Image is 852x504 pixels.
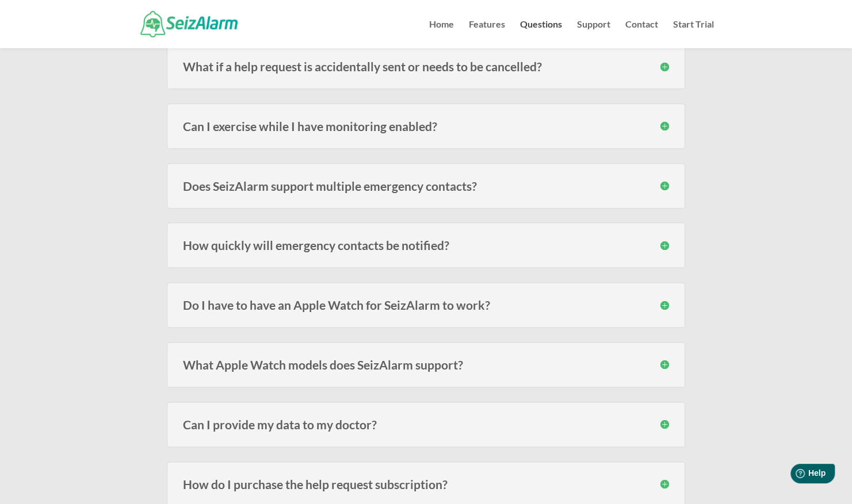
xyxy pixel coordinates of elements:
[183,180,669,192] h3: Does SeizAlarm support multiple emergency contacts?
[673,20,714,48] a: Start Trial
[183,120,669,132] h3: Can I exercise while I have monitoring enabled?
[750,459,839,491] iframe: Help widget launcher
[140,11,238,37] img: SeizAlarm
[183,60,669,72] h3: What if a help request is accidentally sent or needs to be cancelled?
[183,359,669,371] h3: What Apple Watch models does SeizAlarm support?
[577,20,610,48] a: Support
[520,20,562,48] a: Questions
[469,20,505,48] a: Features
[625,20,658,48] a: Contact
[183,478,669,490] h3: How do I purchase the help request subscription?
[183,418,669,430] h3: Can I provide my data to my doctor?
[183,299,669,311] h3: Do I have to have an Apple Watch for SeizAlarm to work?
[429,20,454,48] a: Home
[183,239,669,251] h3: How quickly will emergency contacts be notified?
